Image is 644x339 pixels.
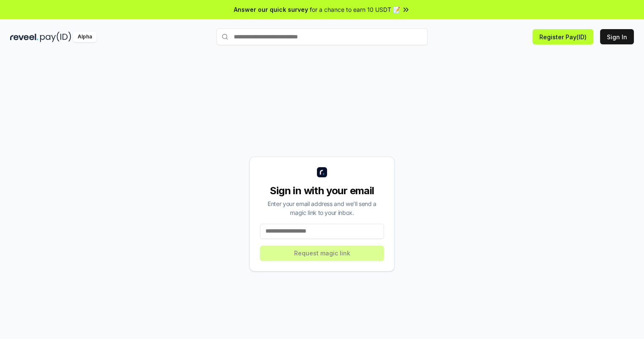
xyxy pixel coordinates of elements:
button: Sign In [600,29,634,44]
img: pay_id [40,32,71,42]
img: reveel_dark [10,32,38,42]
div: Sign in with your email [260,184,384,198]
div: Enter your email address and we’ll send a magic link to your inbox. [260,199,384,217]
img: logo_small [317,167,327,177]
div: Alpha [73,32,97,42]
span: Answer our quick survey [234,5,308,14]
button: Register Pay(ID) [533,29,593,44]
span: for a chance to earn 10 USDT 📝 [310,5,400,14]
